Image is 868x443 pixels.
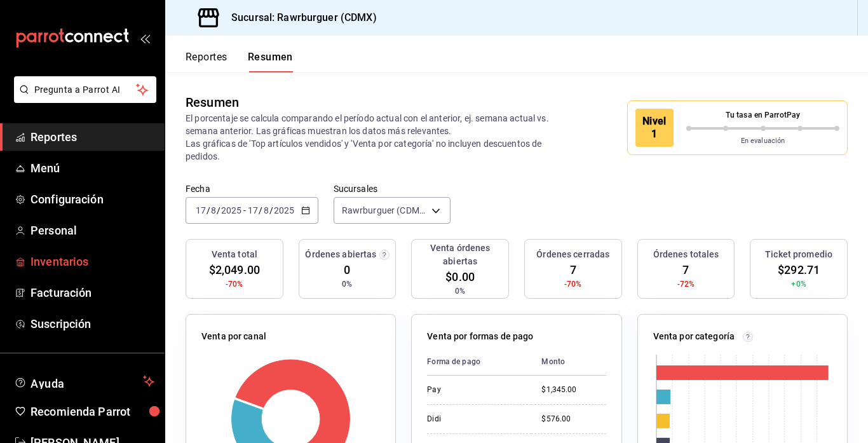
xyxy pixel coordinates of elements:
input: ---- [220,205,242,215]
p: Venta por formas de pago [427,330,533,343]
p: Venta por canal [201,330,266,343]
span: $292.71 [778,261,820,278]
span: Reportes [31,128,154,146]
button: Reportes [186,51,227,72]
span: $0.00 [445,268,475,285]
button: Resumen [248,51,293,72]
span: 0% [455,285,465,297]
th: Monto [531,348,606,376]
span: -70% [226,278,243,290]
span: 7 [570,261,576,278]
span: Recomienda Parrot [31,403,154,420]
span: Facturación [31,284,154,301]
div: Nivel 1 [635,109,674,147]
div: $1,345.00 [541,385,606,395]
div: Resumen [186,93,239,112]
p: Tu tasa en ParrotPay [686,109,839,121]
span: - [243,205,246,215]
span: Personal [31,222,154,239]
span: / [207,205,210,215]
button: Pregunta a Parrot AI [14,76,156,103]
span: Configuración [31,191,154,208]
span: Rawrburguer (CDMX) [342,204,427,217]
span: +0% [791,278,806,290]
h3: Sucursal: Rawrburguer (CDMX) [221,10,377,25]
span: / [217,205,220,215]
h3: Venta órdenes abiertas [417,242,503,268]
p: En evaluación [686,136,839,147]
h3: Ticket promedio [765,248,832,261]
input: -- [247,205,259,215]
span: / [259,205,262,215]
h3: Órdenes abiertas [305,248,376,261]
th: Forma de pago [427,348,531,376]
button: open_drawer_menu [140,33,150,43]
span: Ayuda [31,374,138,389]
span: -70% [564,278,582,290]
input: -- [195,205,207,215]
label: Fecha [186,184,318,193]
div: Pay [427,385,521,395]
h3: Órdenes cerradas [536,248,609,261]
span: Menú [31,160,154,177]
span: Pregunta a Parrot AI [34,83,137,97]
div: Didi [427,414,521,425]
span: $2,049.00 [209,261,260,278]
span: 0% [342,278,352,290]
span: Inventarios [31,253,154,270]
h3: Órdenes totales [653,248,719,261]
input: -- [263,205,269,215]
span: 0 [344,261,350,278]
span: 7 [682,261,689,278]
span: / [269,205,273,215]
p: El porcentaje se calcula comparando el período actual con el anterior, ej. semana actual vs. sema... [186,112,572,163]
span: Suscripción [31,315,154,332]
div: $576.00 [541,414,606,425]
a: Pregunta a Parrot AI [9,92,156,106]
h3: Venta total [212,248,257,261]
input: -- [210,205,217,215]
div: navigation tabs [186,51,293,72]
input: ---- [273,205,295,215]
label: Sucursales [334,184,451,193]
span: -72% [677,278,695,290]
p: Venta por categoría [653,330,735,343]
